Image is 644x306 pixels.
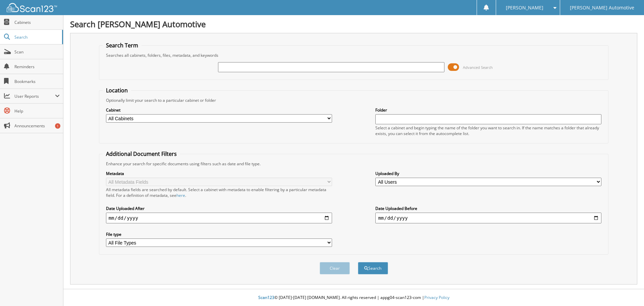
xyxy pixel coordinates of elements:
label: Date Uploaded After [106,206,332,211]
label: Cabinet [106,107,332,113]
span: Reminders [14,64,60,70]
div: Enhance your search for specific documents using filters such as date and file type. [103,161,605,167]
span: User Reports [14,93,55,99]
legend: Location [103,87,131,94]
label: File type [106,231,332,237]
div: All metadata fields are searched by default. Select a cabinet with metadata to enable filtering b... [106,187,332,198]
label: Metadata [106,171,332,176]
div: Select a cabinet and begin typing the name of the folder you want to search in. If the name match... [375,125,601,136]
span: Cabinets [14,19,60,25]
span: Announcements [14,123,60,129]
a: Privacy Policy [424,295,449,300]
legend: Search Term [103,42,142,49]
img: scan123-logo-white.svg [7,3,57,12]
button: Search [358,262,388,274]
input: start [106,213,332,223]
span: Bookmarks [14,79,60,84]
h1: Search [PERSON_NAME] Automotive [70,18,637,30]
span: Advanced Search [463,65,493,70]
legend: Additional Document Filters [103,150,180,158]
label: Date Uploaded Before [375,206,601,211]
label: Uploaded By [375,171,601,176]
div: 1 [55,123,60,129]
span: [PERSON_NAME] [506,6,543,10]
button: Clear [320,262,350,274]
div: Optionally limit your search to a particular cabinet or folder [103,97,605,103]
span: [PERSON_NAME] Automotive [570,6,634,10]
div: © [DATE]-[DATE] [DOMAIN_NAME]. All rights reserved | appg04-scan123-com | [63,290,644,306]
span: Scan [14,49,60,55]
div: Searches all cabinets, folders, files, metadata, and keywords [103,52,605,58]
input: end [375,213,601,223]
span: Search [14,34,59,40]
a: here [176,192,185,198]
label: Folder [375,107,601,113]
span: Help [14,108,60,114]
span: Scan123 [258,295,274,300]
